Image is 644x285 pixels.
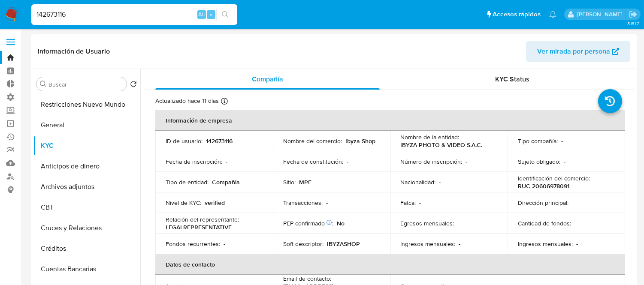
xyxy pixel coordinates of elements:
[283,178,296,186] p: Sitio :
[33,238,140,259] button: Créditos
[33,177,140,197] button: Archivos adjuntos
[549,11,556,18] a: Notificaciones
[33,135,140,156] button: KYC
[337,219,345,227] p: No
[33,156,140,177] button: Anticipos de dinero
[31,9,237,20] input: Buscar usuario o caso...
[216,9,234,21] button: search-icon
[564,158,565,165] p: -
[130,81,137,90] button: Volver al orden por defecto
[518,182,569,190] p: RUC 20606978091
[327,240,360,248] p: IBYZASHOP
[537,41,610,62] span: Ver mirada por persona
[33,259,140,279] button: Cuentas Bancarias
[224,240,225,248] p: -
[155,110,625,131] th: Información de empresa
[48,81,123,88] input: Buscar
[459,240,461,248] p: -
[166,199,201,207] p: Nivel de KYC :
[283,240,324,248] p: Soft descriptor :
[401,240,456,248] p: Ingresos mensuales :
[326,199,328,207] p: -
[518,174,590,182] p: Identificación del comercio :
[166,178,209,186] p: Tipo de entidad :
[226,158,227,165] p: -
[33,197,140,218] button: CBT
[401,133,460,141] p: Nombre de la entidad :
[38,47,110,56] h1: Información de Usuario
[401,178,436,186] p: Nacionalidad :
[283,199,323,207] p: Transacciones :
[401,141,483,149] p: IBYZA PHOTO & VIDEO S.A.C.
[574,219,576,227] p: -
[347,158,348,165] p: -
[283,137,342,145] p: Nombre del comercio :
[166,137,203,145] p: ID de usuario :
[526,41,630,62] button: Ver mirada por persona
[212,178,240,186] p: Compañia
[496,74,530,84] span: KYC Status
[518,158,560,165] p: Sujeto obligado :
[299,178,311,186] p: MPE
[166,223,232,231] p: LEGALREPRESENTATIVE
[283,275,331,282] p: Email de contacto :
[420,199,421,207] p: -
[33,94,140,115] button: Restricciones Nuevo Mundo
[401,219,454,227] p: Egresos mensuales :
[155,97,219,105] p: Actualizado hace 11 días
[458,219,460,227] p: -
[283,219,333,227] p: PEP confirmado :
[439,178,441,186] p: -
[40,81,47,87] button: Buscar
[166,240,220,248] p: Fondos recurrentes :
[252,74,283,84] span: Compañía
[33,218,140,238] button: Cruces y Relaciones
[629,10,638,19] a: Salir
[493,10,541,19] span: Accesos rápidos
[283,158,343,165] p: Fecha de constitución :
[401,158,463,165] p: Número de inscripción :
[518,219,571,227] p: Cantidad de fondos :
[401,199,416,207] p: Fatca :
[210,10,212,18] span: s
[577,10,626,18] p: zoe.breuer@mercadolibre.com
[205,199,225,207] p: verified
[518,199,568,207] p: Dirección principal :
[155,254,625,275] th: Datos de contacto
[33,115,140,135] button: General
[518,240,573,248] p: Ingresos mensuales :
[166,216,239,223] p: Relación del representante :
[576,240,578,248] p: -
[198,10,205,18] span: Alt
[206,137,233,145] p: 142673116
[518,137,558,145] p: Tipo compañía :
[466,158,468,165] p: -
[345,137,375,145] p: Ibyza Shop
[166,158,222,165] p: Fecha de inscripción :
[561,137,563,145] p: -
